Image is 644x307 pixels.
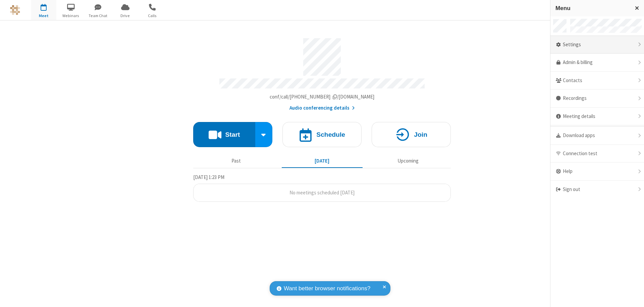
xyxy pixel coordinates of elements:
div: Help [550,163,644,181]
button: Start [193,122,255,147]
img: QA Selenium DO NOT DELETE OR CHANGE [10,5,20,15]
button: Schedule [282,122,362,147]
h4: Start [225,131,240,138]
div: Contacts [550,72,644,90]
div: Settings [550,36,644,54]
span: Meet [31,13,56,19]
section: Account details [193,33,451,112]
button: Copy my meeting room linkCopy my meeting room link [270,93,375,101]
div: Start conference options [255,122,273,147]
section: Today's Meetings [193,173,451,202]
h4: Schedule [316,131,345,138]
span: Want better browser notifications? [284,284,370,293]
h3: Menu [555,5,629,11]
span: Drive [113,13,138,19]
div: Download apps [550,127,644,145]
a: Admin & billing [550,54,644,72]
div: Sign out [550,181,644,198]
button: Past [196,155,277,167]
span: No meetings scheduled [DATE] [289,189,355,196]
div: Connection test [550,145,644,163]
button: Audio conferencing details [289,104,355,112]
span: [DATE] 1:23 PM [193,174,224,180]
button: Join [372,122,451,147]
iframe: Chat [627,290,639,302]
button: Upcoming [368,155,448,167]
div: Recordings [550,89,644,108]
div: Meeting details [550,108,644,126]
span: Webinars [58,13,84,19]
span: Team Chat [86,13,111,19]
span: Calls [140,13,165,19]
h4: Join [414,131,427,138]
button: [DATE] [282,155,363,167]
span: Copy my meeting room link [270,94,375,100]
